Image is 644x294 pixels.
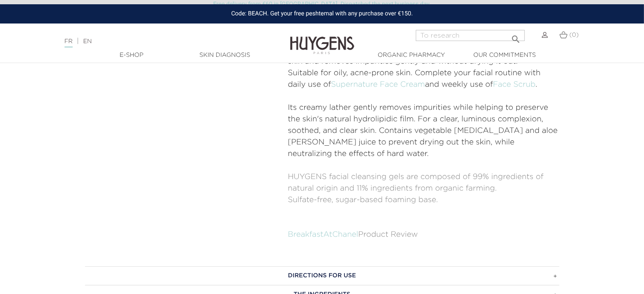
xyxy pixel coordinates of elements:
a: Our commitments [462,51,547,60]
a: E-Shop [89,51,174,60]
a: EN [83,38,91,44]
a: BreakfastAtChanel [288,231,359,238]
a: Face Scrub [493,81,536,88]
font: and weekly use of [425,81,493,88]
font: E-Shop [120,52,144,58]
a: FR [65,38,73,47]
font: Sulfate-free, sugar-based foaming base. [288,196,438,204]
a: Organic Pharmacy [369,51,454,60]
font: Our commitments [473,52,536,58]
input: To research [416,30,525,41]
font: Skin diagnosis [199,52,250,58]
font: HUYGENS facial cleansing gels are composed of 99% ingredients of natural origin and 11% ingredien... [288,173,544,192]
font: Product Review [358,231,418,238]
font: Its creamy lather gently removes impurities while helping to preserve the skin's natural hydrolip... [288,104,558,158]
a: Supernature Face Cream [331,81,425,88]
font: DIRECTIONS FOR USE [288,273,356,279]
button:  [509,27,524,39]
a: DIRECTIONS FOR USE [85,266,559,285]
font: . [535,81,537,88]
font: Code: BEACH. Get your free peshtemal with any purchase over €150. [231,10,413,17]
font: (0) [569,32,579,38]
font: FR [65,38,73,44]
img: Huygens [290,23,354,56]
a: Skin diagnosis [182,51,268,60]
font: Organic Pharmacy [378,52,445,58]
font: | [77,38,79,45]
font: Suitable for oily, acne-prone skin. Complete your facial routine with daily use of [288,69,541,88]
font:  [511,34,521,44]
font: Free delivery from €60 in [GEOGRAPHIC_DATA]. Dispatched the next business day. [213,1,431,8]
